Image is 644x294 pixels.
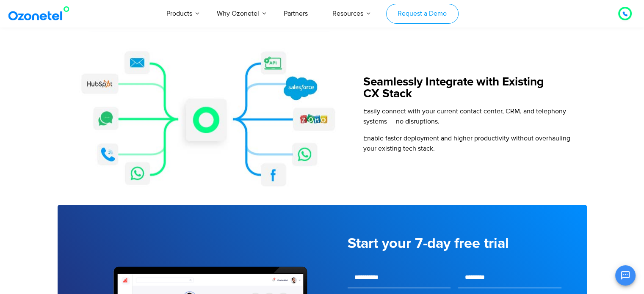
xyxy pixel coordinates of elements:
p: Enable faster deployment and higher productivity without overhauling your existing tech stack. [363,133,577,154]
h5: Start your 7-day free trial [348,236,561,251]
span: Easily connect with your current contact center, CRM, and telephony systems — no disruptions. [363,107,566,126]
button: Open chat [615,265,636,286]
h5: Seamlessly Integrate with Existing CX Stack [363,76,577,100]
a: Request a Demo [386,4,459,24]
